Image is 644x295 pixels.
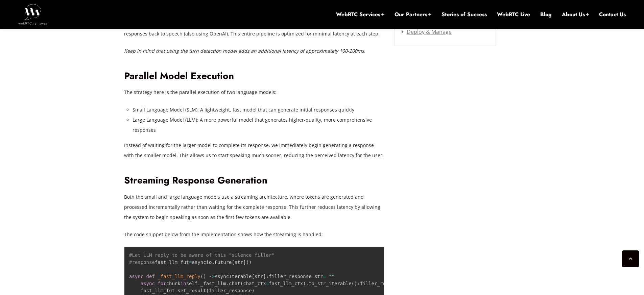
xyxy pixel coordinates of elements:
span: ( [352,281,354,286]
a: About Us [562,11,589,18]
span: . [306,281,309,286]
span: : [312,274,314,279]
span: ] [243,260,246,265]
li: Small Language Model (SLM): A lightweight, fast model that can generate initial responses quickly [133,105,384,115]
span: #Let LLM reply to be aware of this "silence filler" [129,252,275,258]
span: ( [240,281,243,286]
p: Instead of waiting for the larger model to complete its response, we immediately begin generating... [124,140,384,161]
h2: Streaming Response Generation [124,175,384,187]
span: "" [329,274,334,279]
img: WebRTC.ventures [18,4,47,24]
span: ) [252,288,254,293]
span: in [181,281,186,286]
span: ( [200,274,203,279]
span: . [212,260,214,265]
p: Both the small and large language models use a streaming architecture, where tokens are generated... [124,192,384,222]
span: > [212,274,215,279]
span: ] [263,274,266,279]
a: Stories of Success [442,11,487,18]
span: #response [129,260,155,265]
a: WebRTC Live [497,11,530,18]
span: . [197,281,200,286]
h2: Parallel Model Execution [124,70,384,82]
span: . [226,281,229,286]
a: Contact Us [599,11,626,18]
span: ( [206,288,209,293]
li: Large Language Model (LLM): A more powerful model that generates higher-quality, more comprehensi... [133,115,384,135]
span: _fast_llm_reply [158,274,200,279]
span: [ [232,260,234,265]
a: Deploy & Manage [402,28,452,35]
span: ) [203,274,206,279]
span: ( [246,260,249,265]
span: [ [252,274,255,279]
span: def [146,274,155,279]
span: async [129,274,143,279]
span: ) [354,281,357,286]
span: for [158,281,166,286]
span: . [175,288,177,293]
span: : [357,281,360,286]
p: The strategy here is the parallel execution of two language models: [124,87,384,97]
p: The code snippet below from the implementation shows how the streaming is handled: [124,229,384,240]
span: - [209,274,212,279]
em: Keep in mind that using the turn detection model adds an additional latency of approximately 100-... [124,48,365,54]
a: WebRTC Services [336,11,384,18]
a: Blog [540,11,552,18]
span: = [189,260,192,265]
span: : [266,274,269,279]
span: ) [303,281,306,286]
span: ) [249,260,252,265]
span: async [141,281,155,286]
span: = [323,274,326,279]
span: = [266,281,269,286]
a: Our Partners [395,11,431,18]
